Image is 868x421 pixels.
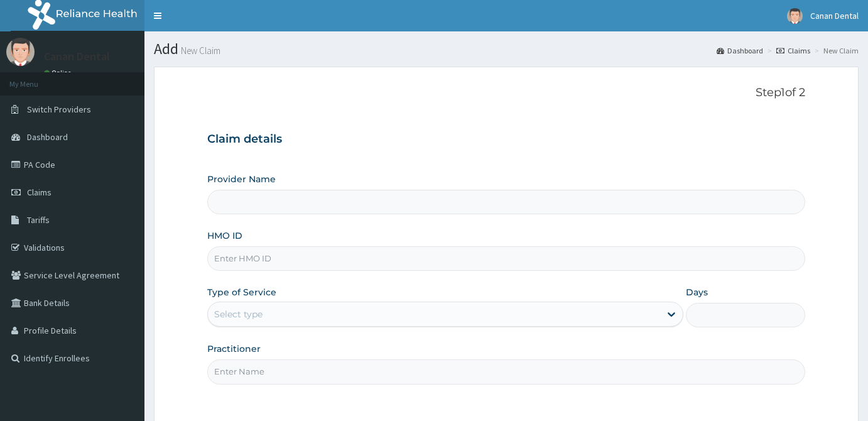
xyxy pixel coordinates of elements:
small: New Claim [178,46,220,55]
input: Enter Name [207,359,805,384]
label: Provider Name [207,173,276,185]
span: Tariffs [27,214,50,226]
label: HMO ID [207,229,242,242]
p: Step 1 of 2 [207,86,805,100]
label: Days [686,286,708,298]
label: Type of Service [207,286,276,298]
a: Dashboard [717,45,763,56]
input: Enter HMO ID [207,246,805,271]
label: Practitioner [207,342,261,355]
h3: Claim details [207,133,805,146]
span: Canan Dental [810,10,859,21]
a: Claims [776,45,810,56]
img: User Image [787,8,803,24]
span: Switch Providers [27,104,91,115]
li: New Claim [811,45,859,56]
span: Claims [27,187,52,198]
h1: Add [154,41,859,57]
img: User Image [6,38,35,66]
div: Select type [214,308,263,320]
span: Dashboard [27,131,68,143]
a: Online [44,68,74,77]
p: Canan Dental [44,51,110,62]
